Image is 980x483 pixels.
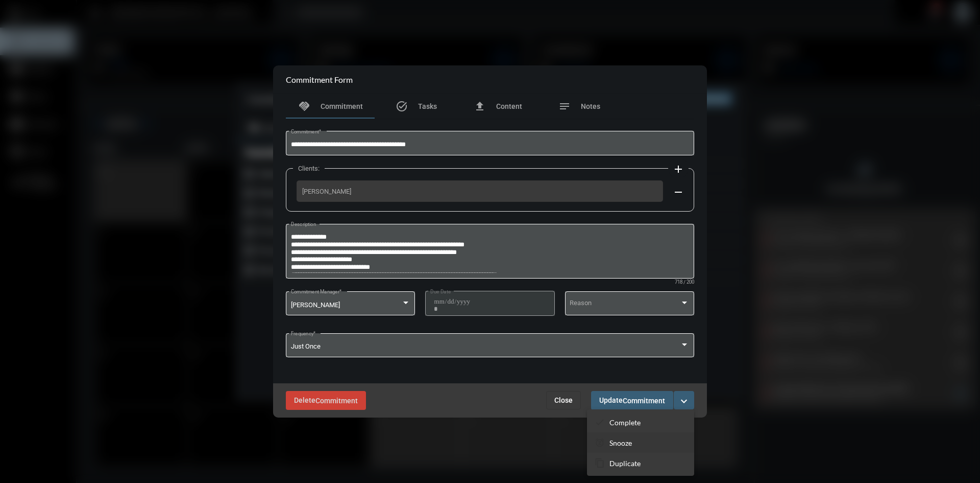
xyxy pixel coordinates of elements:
[609,439,632,447] p: Snooze
[595,417,605,427] mat-icon: checkmark
[609,459,641,468] p: Duplicate
[609,418,641,427] p: Complete
[595,438,605,448] mat-icon: snooze
[595,458,605,468] mat-icon: content_copy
